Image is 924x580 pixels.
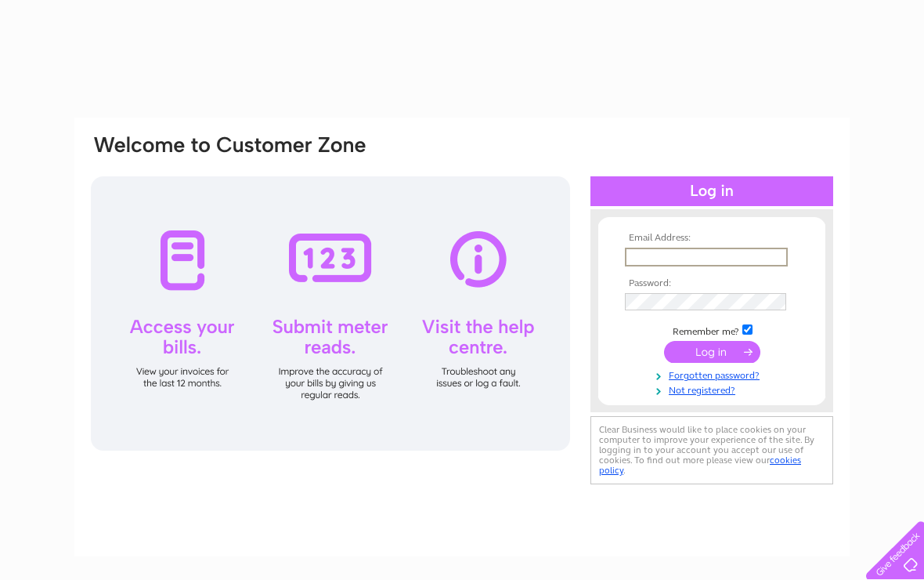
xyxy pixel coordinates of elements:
div: Clear Business would like to place cookies on your computer to improve your experience of the sit... [590,416,833,484]
th: Email Address: [621,233,803,244]
input: Submit [664,341,760,363]
td: Remember me? [621,322,803,338]
a: Forgotten password? [625,367,803,382]
a: cookies policy [599,455,801,476]
th: Password: [621,278,803,289]
a: Not registered? [625,382,803,397]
